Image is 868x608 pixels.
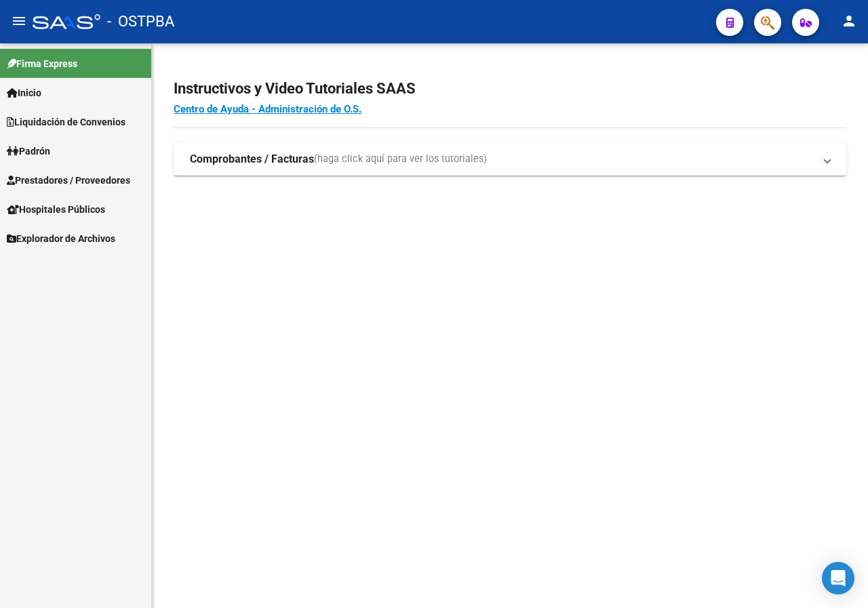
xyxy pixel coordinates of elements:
span: Padrón [7,144,50,159]
span: Inicio [7,85,41,100]
span: Explorador de Archivos [7,231,115,246]
strong: Comprobantes / Facturas [190,152,314,167]
span: Liquidación de Convenios [7,115,125,129]
span: Prestadores / Proveedores [7,173,130,188]
span: - OSTPBA [107,7,174,37]
a: Centro de Ayuda - Administración de O.S. [174,103,361,115]
div: Open Intercom Messenger [822,562,854,594]
span: Hospitales Públicos [7,202,105,217]
h2: Instructivos y Video Tutoriales SAAS [174,76,846,102]
mat-icon: person [841,13,857,29]
span: Firma Express [7,56,77,71]
span: (haga click aquí para ver los tutoriales) [314,152,487,167]
mat-icon: menu [11,13,27,29]
mat-expansion-panel-header: Comprobantes / Facturas(haga click aquí para ver los tutoriales) [174,143,846,176]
